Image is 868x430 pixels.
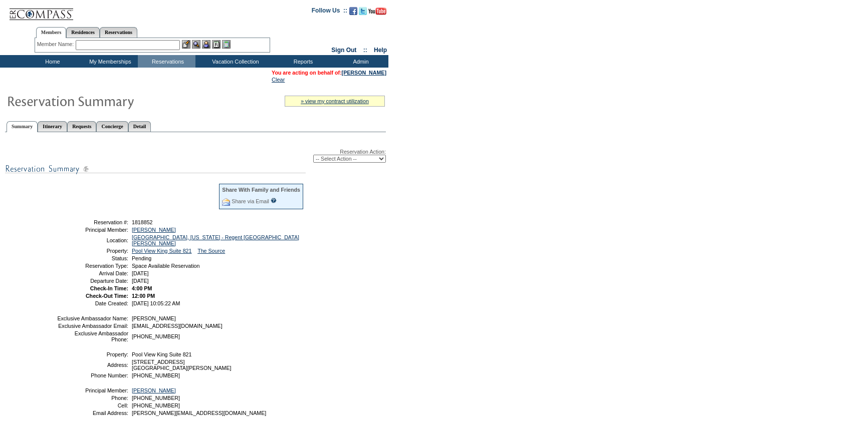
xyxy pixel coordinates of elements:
td: Status: [57,255,128,261]
td: Home [23,55,80,68]
td: Exclusive Ambassador Email: [57,323,128,329]
a: » view my contract utilization [301,98,369,104]
span: [STREET_ADDRESS] [GEOGRAPHIC_DATA][PERSON_NAME] [132,359,232,371]
a: Pool View King Suite 821 [132,248,191,254]
img: View [192,40,200,49]
span: [PHONE_NUMBER] [132,372,180,378]
a: Members [36,27,67,38]
span: Space Available Reservation [132,263,199,269]
a: Follow us on Twitter [359,10,367,16]
span: [PHONE_NUMBER] [132,402,180,408]
div: Member Name: [37,40,76,49]
td: Reservations [138,55,195,68]
span: 12:00 PM [132,293,155,299]
td: Address: [57,359,128,371]
strong: Check-Out Time: [86,293,128,299]
a: Residences [66,27,100,38]
td: Property: [57,351,128,357]
img: b_edit.gif [182,40,190,49]
span: [PERSON_NAME] [132,315,176,321]
td: Phone Number: [57,372,128,378]
a: The Source [197,248,225,254]
td: Phone: [57,395,128,401]
td: Reports [273,55,331,68]
td: Follow Us :: [312,6,347,18]
td: Principal Member: [57,227,128,233]
a: Summary [7,121,38,132]
span: 4:00 PM [132,285,152,291]
img: Reservaton Summary [7,91,207,111]
strong: Check-In Time: [90,285,128,291]
a: Share via Email [232,198,269,204]
span: :: [363,47,367,54]
a: Sign Out [331,47,356,54]
td: Principal Member: [57,387,128,393]
img: Subscribe to our YouTube Channel [368,8,386,15]
td: Exclusive Ambassador Name: [57,315,128,321]
span: [PHONE_NUMBER] [132,333,180,339]
span: [EMAIL_ADDRESS][DOMAIN_NAME] [132,323,223,329]
td: Reservation Type: [57,263,128,269]
td: Location: [57,234,128,246]
span: You are acting on behalf of: [272,70,386,76]
span: 1818852 [132,219,153,225]
input: What is this? [271,198,277,203]
a: Concierge [96,121,128,132]
span: Pool View King Suite 821 [132,351,191,357]
a: Reservations [100,27,137,38]
td: Departure Date: [57,278,128,284]
span: [PERSON_NAME][EMAIL_ADDRESS][DOMAIN_NAME] [132,410,266,416]
td: Email Address: [57,410,128,416]
img: Reservations [212,40,221,49]
div: Share With Family and Friends [222,187,300,193]
a: [GEOGRAPHIC_DATA], [US_STATE] - Regent [GEOGRAPHIC_DATA][PERSON_NAME] [132,234,299,246]
a: [PERSON_NAME] [342,70,386,76]
td: Vacation Collection [195,55,273,68]
img: subTtlResSummary.gif [5,163,306,175]
td: My Memberships [80,55,138,68]
a: Detail [128,121,151,132]
span: [PHONE_NUMBER] [132,395,180,401]
img: Follow us on Twitter [359,7,367,15]
img: Become our fan on Facebook [349,7,357,15]
a: [PERSON_NAME] [132,227,176,233]
td: Cell: [57,402,128,408]
a: [PERSON_NAME] [132,387,176,393]
a: Itinerary [38,121,67,132]
div: Reservation Action: [5,149,386,163]
span: [DATE] [132,270,149,276]
a: Requests [67,121,96,132]
a: Clear [272,77,285,83]
td: Admin [331,55,388,68]
a: Help [374,47,387,54]
a: Become our fan on Facebook [349,10,357,16]
td: Reservation #: [57,219,128,225]
span: Pending [132,255,151,261]
img: Impersonate [202,40,210,49]
td: Property: [57,248,128,254]
span: [DATE] [132,278,149,284]
td: Exclusive Ambassador Phone: [57,330,128,342]
span: [DATE] 10:05:22 AM [132,300,180,306]
a: Subscribe to our YouTube Channel [368,10,386,16]
td: Date Created: [57,300,128,306]
img: b_calculator.gif [222,40,231,49]
td: Arrival Date: [57,270,128,276]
